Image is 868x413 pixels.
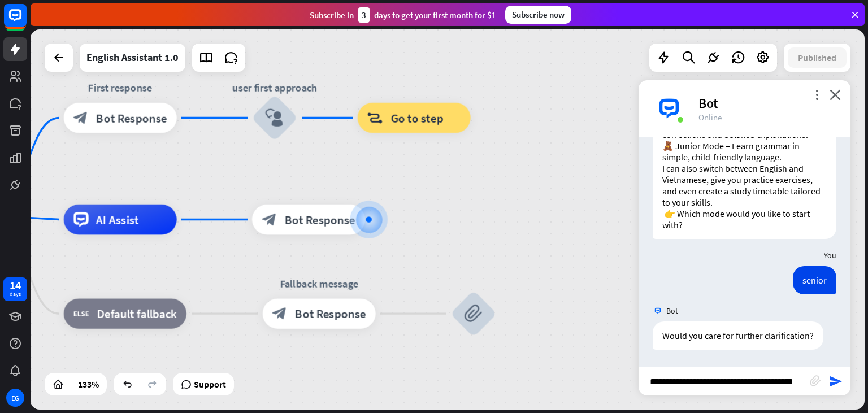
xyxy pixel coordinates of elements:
[97,306,176,321] span: Default fallback
[390,110,443,125] span: Go to step
[829,375,843,388] i: send
[96,110,167,125] span: Bot Response
[75,375,102,393] div: 133%
[465,305,483,323] i: block_attachment
[96,212,139,227] span: AI Assist
[830,89,841,100] i: close
[194,375,226,393] span: Support
[367,110,383,125] i: block_goto
[810,375,821,386] i: block_attachment
[653,321,823,350] div: Would you care for further clarification?
[358,7,370,23] div: 3
[824,250,836,260] span: You
[666,306,678,316] span: Bot
[295,306,366,321] span: Bot Response
[251,276,387,291] div: Fallback message
[284,212,355,227] span: Bot Response
[310,7,496,23] div: Subscribe in days to get your first month for $1
[653,64,836,239] div: Hello! Im your English Grammar Assistant. I can help you learn and practice grammar using my excl...
[53,80,188,95] div: First response
[266,108,284,127] i: block_user_input
[272,306,288,321] i: block_bot_response
[10,290,21,298] div: days
[793,266,836,294] div: senior
[86,44,179,72] div: English Assistant 1.0
[229,80,320,95] div: user first approach
[3,277,27,301] a: 14 days
[811,89,822,100] i: more_vert
[505,6,571,24] div: Subscribe now
[788,47,847,68] button: Published
[6,389,24,407] div: EG
[73,306,89,321] i: block_fallback
[698,112,837,123] div: Online
[262,212,277,227] i: block_bot_response
[10,280,21,290] div: 14
[698,94,837,112] div: Bot
[9,5,43,38] button: Open LiveChat chat widget
[73,110,89,125] i: block_bot_response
